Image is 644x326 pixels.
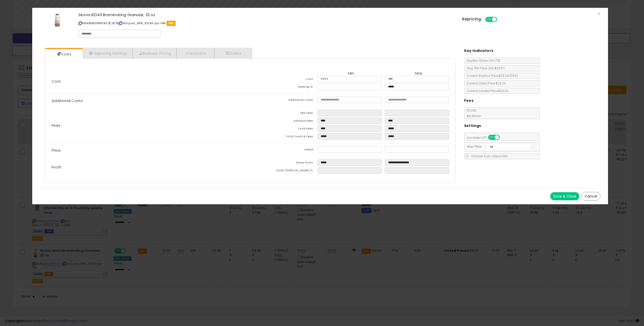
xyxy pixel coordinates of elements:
[464,136,506,140] span: Consider CPT:
[499,135,507,140] span: OFF
[78,13,455,17] h3: Sirona 82143 Brominating Granular, 32 oz
[214,48,252,58] a: Orders
[464,144,532,149] span: Map Price:
[83,48,133,58] a: Repricing Settings
[510,74,518,78] span: ( FBA )
[133,48,177,58] a: Business Pricing
[486,17,492,22] span: ON
[464,74,518,78] span: Current Buybox Price:
[462,17,482,21] h5: Repricing:
[48,165,250,169] p: Profit
[177,48,214,58] a: Analytics
[45,49,82,59] a: Costs
[48,123,250,127] p: Fees
[550,192,579,200] button: Save & Close
[250,146,317,154] td: Listed
[597,10,600,17] span: ×
[250,76,317,84] td: Cost
[250,110,317,118] td: FBA Fees
[464,66,504,70] span: Avg. Win Price 24h: $23.57
[499,74,518,78] span: $23.24
[464,81,506,85] span: Current Listed Price: $23.24
[464,108,481,118] span: 15.00 %
[250,97,317,105] td: Additional Costs
[250,133,317,141] td: Total Costs & Fees
[464,97,474,104] h5: Fees
[464,58,500,63] span: BuyBox Share 24h: 77%
[469,154,508,158] span: Disable Auto-Adjust Min
[52,13,62,28] img: 31TTwqSB7FL._SL60_.jpg
[250,125,317,133] td: Total Fees
[489,135,495,140] span: ON
[385,71,452,76] th: Max
[317,71,385,76] th: Min
[496,17,504,22] span: OFF
[115,21,118,25] a: Your listing only
[48,99,250,103] p: Additional Costs
[250,159,317,167] td: Gross Profit
[250,84,317,91] td: Mark up %
[48,148,250,152] p: Price
[78,19,455,27] p: ASIN: B0B33PW5R3 | SKU: pool_SRN_82143-1pc-FBA
[464,114,481,118] span: $0.30 min
[464,89,508,93] span: Current Landed Price: $23.24
[167,21,176,26] span: FBA
[108,21,111,25] a: BuyBox page
[112,21,115,25] a: All offer listings
[464,123,481,129] h5: Settings
[464,48,494,54] h5: Key Indicators
[48,79,250,83] p: Cost
[250,118,317,125] td: Amazon Fees
[581,192,600,201] button: Cancel
[250,167,317,175] td: Profit [PERSON_NAME] %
